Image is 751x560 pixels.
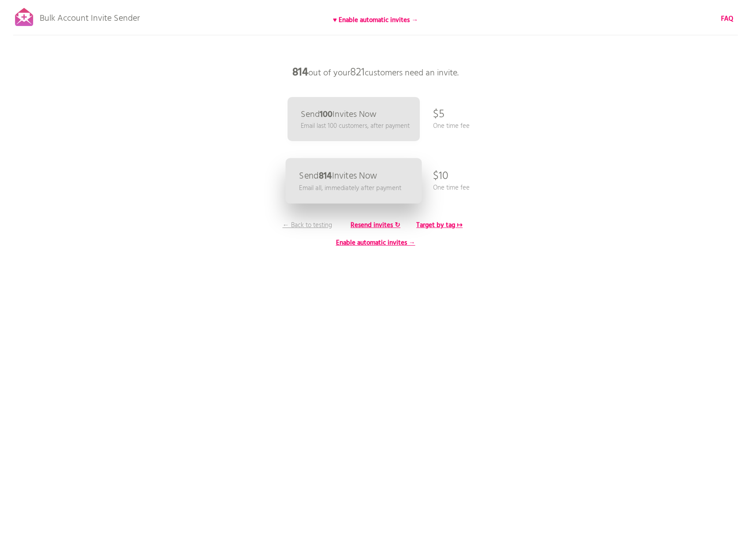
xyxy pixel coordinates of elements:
p: Email last 100 customers, after payment [301,121,410,131]
span: 821 [350,64,365,82]
a: FAQ [721,14,733,24]
p: Email all, immediately after payment [299,183,401,193]
p: One time fee [433,121,470,131]
b: ♥ Enable automatic invites → [333,15,418,26]
b: Resend invites ↻ [351,220,400,231]
p: out of your customers need an invite. [243,60,508,86]
p: $5 [433,101,445,128]
p: ← Back to testing [274,220,340,230]
b: FAQ [721,14,733,24]
b: Enable automatic invites → [336,238,415,248]
p: Bulk Account Invite Sender [40,5,140,27]
p: Send Invites Now [299,172,377,181]
p: One time fee [433,183,470,193]
b: Target by tag ↦ [416,220,463,231]
b: 814 [318,169,332,183]
b: 100 [320,108,333,122]
p: Send Invites Now [301,110,377,119]
a: Send814Invites Now Email all, immediately after payment [285,158,422,204]
b: 814 [292,64,308,82]
a: Send100Invites Now Email last 100 customers, after payment [288,97,420,141]
p: $10 [433,163,448,190]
